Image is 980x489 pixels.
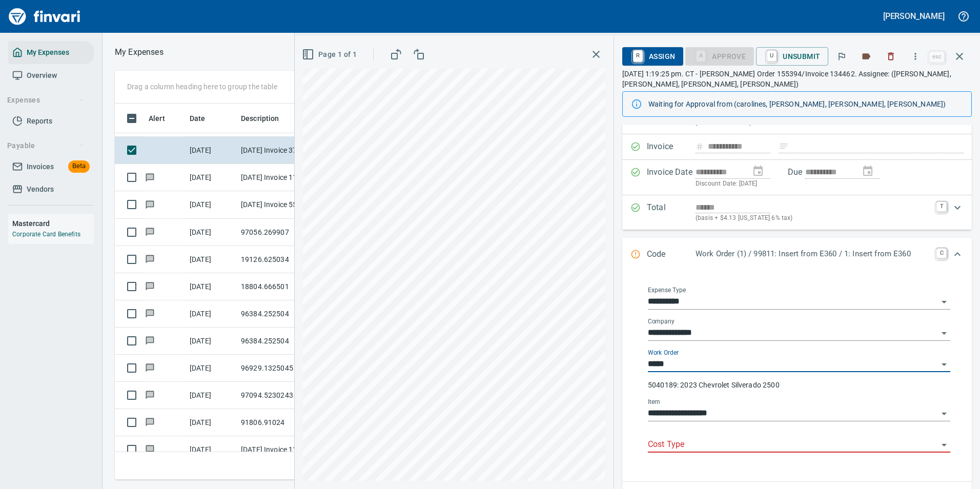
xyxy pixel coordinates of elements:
[145,337,155,344] span: Has messages
[186,246,237,273] td: [DATE]
[622,69,972,89] p: [DATE] 1:19:25 pm. CT - [PERSON_NAME] Order 155394/Invoice 134462. Assignee: ([PERSON_NAME], [PER...
[8,110,94,133] a: Reports
[145,446,155,453] span: Has messages
[8,178,94,201] a: Vendors
[145,228,155,235] span: Has messages
[8,155,94,178] a: InvoicesBeta
[237,436,329,463] td: [DATE] Invoice 1150872 from Jubitz Corp - Jfs (1-10543)
[830,45,853,68] button: Flag
[237,164,329,191] td: [DATE] Invoice 114776 from Dan's Tractor Co. Inc (1-10280)
[7,139,85,152] span: Payable
[237,246,329,273] td: 19126.625034
[145,255,155,262] span: Has messages
[647,201,696,223] p: Total
[27,160,54,173] span: Invoices
[929,51,945,63] a: esc
[764,48,820,65] span: Unsubmit
[145,201,155,208] span: Has messages
[937,438,951,452] button: Open
[622,47,683,66] button: RAssign
[237,355,329,382] td: 96929.1325045
[6,4,83,29] img: Finvari
[186,382,237,409] td: [DATE]
[304,48,357,61] span: Page 1 of 1
[149,112,178,125] span: Alert
[27,115,52,128] span: Reports
[145,392,155,398] span: Has messages
[27,183,54,196] span: Vendors
[237,219,329,246] td: 97056.269907
[633,50,643,62] a: R
[7,94,85,107] span: Expenses
[68,160,90,172] span: Beta
[12,218,94,229] h6: Mastercard
[186,191,237,218] td: [DATE]
[648,95,963,113] div: Waiting for Approval from (carolines, [PERSON_NAME], [PERSON_NAME], [PERSON_NAME])
[145,310,155,317] span: Has messages
[186,219,237,246] td: [DATE]
[190,112,206,125] span: Date
[186,137,237,164] td: [DATE]
[27,69,57,82] span: Overview
[937,406,951,421] button: Open
[648,287,686,293] label: Expense Type
[186,273,237,300] td: [DATE]
[237,409,329,436] td: 91806.91024
[8,64,94,87] a: Overview
[937,357,951,372] button: Open
[237,191,329,218] td: [DATE] Invoice 5537 from [GEOGRAPHIC_DATA] (1-38544)
[880,45,902,68] button: Discard
[115,46,164,58] nav: breadcrumb
[186,328,237,355] td: [DATE]
[3,91,89,110] button: Expenses
[756,47,828,66] button: UUnsubmit
[648,318,675,324] label: Company
[145,364,155,371] span: Has messages
[696,213,930,223] p: (basis + $4.13 [US_STATE] 6% tax)
[237,328,329,355] td: 96384.252504
[648,380,950,390] p: 5040189: 2023 Chevrolet Silverado 2500
[241,112,293,125] span: Description
[115,46,164,58] p: My Expenses
[883,11,945,22] h5: [PERSON_NAME]
[3,136,89,155] button: Payable
[685,51,754,60] div: Cost Type required
[622,238,972,272] div: Expand
[904,45,927,68] button: More
[237,137,329,164] td: [DATE] Invoice 37 - 134462 from Commercial Tire Inc. (1-39436)
[630,48,675,65] span: Assign
[696,248,930,260] p: Work Order (1) / 99811: Insert from E360 / 1: Insert from E360
[12,231,80,238] a: Corporate Card Benefits
[186,409,237,436] td: [DATE]
[927,44,972,69] span: Close invoice
[855,45,877,68] button: Labels
[648,399,660,405] label: Item
[300,45,361,64] button: Page 1 of 1
[186,164,237,191] td: [DATE]
[241,112,279,125] span: Description
[937,295,951,309] button: Open
[881,8,947,24] button: [PERSON_NAME]
[622,195,972,230] div: Expand
[237,300,329,328] td: 96384.252504
[186,436,237,463] td: [DATE]
[237,382,329,409] td: 97094.5230243
[186,355,237,382] td: [DATE]
[149,112,165,125] span: Alert
[936,248,947,258] a: C
[937,326,951,340] button: Open
[27,46,69,59] span: My Expenses
[127,81,277,92] p: Drag a column heading here to group the table
[8,41,94,64] a: My Expenses
[145,174,155,180] span: Has messages
[145,282,155,289] span: Has messages
[186,300,237,328] td: [DATE]
[767,50,777,62] a: U
[647,248,696,261] p: Code
[648,350,679,356] label: Work Order
[190,112,219,125] span: Date
[237,273,329,300] td: 18804.666501
[936,201,947,212] a: T
[145,419,155,425] span: Has messages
